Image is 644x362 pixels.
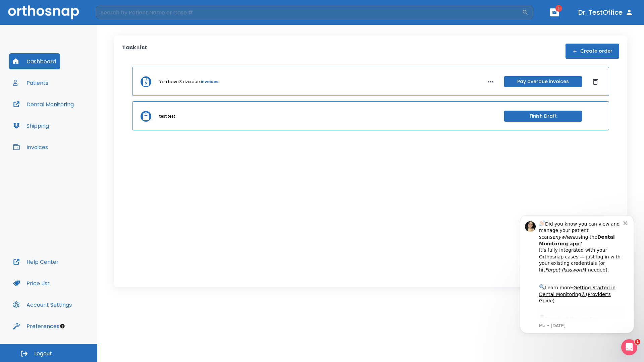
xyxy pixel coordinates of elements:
[29,107,89,119] a: App Store
[122,44,147,59] p: Task List
[201,79,218,85] a: invoices
[590,76,601,87] button: Dismiss
[9,254,63,270] button: Help Center
[29,114,114,120] p: Message from Ma, sent 8w ago
[576,6,636,18] button: Dr. TestOffice
[9,118,53,134] button: Shipping
[9,75,52,91] button: Patients
[621,339,637,355] iframe: Intercom live chat
[510,209,644,337] iframe: Intercom notifications message
[9,53,60,69] button: Dashboard
[8,5,79,19] img: Orthosnap
[635,339,640,345] span: 1
[114,10,119,16] button: Dismiss notification
[9,318,63,334] button: Preferences
[96,6,522,19] input: Search by Patient Name or Case #
[504,111,582,122] button: Finish Draft
[59,323,65,329] div: Tooltip anchor
[566,44,619,59] button: Create order
[29,105,114,139] div: Download the app: | ​ Let us know if you need help getting started!
[159,79,200,85] p: You have 3 overdue
[9,297,76,313] button: Account Settings
[555,5,562,12] span: 1
[34,350,52,357] span: Logout
[9,139,52,155] button: Invoices
[159,113,175,119] p: test test
[504,76,582,87] button: Pay overdue invoices
[9,275,54,291] button: Price List
[9,96,78,112] button: Dental Monitoring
